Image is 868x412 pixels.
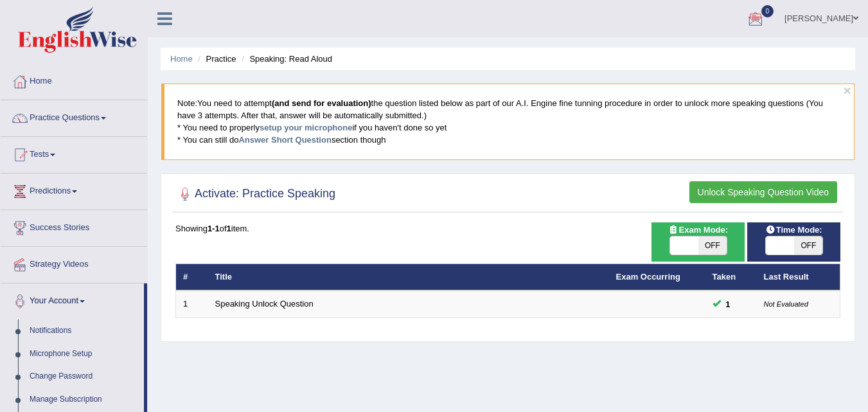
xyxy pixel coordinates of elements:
div: Show exams occurring in exams [651,222,745,262]
a: Manage Subscription [24,388,144,411]
a: Change Password [24,365,144,388]
b: 1 [227,224,231,233]
span: OFF [698,237,727,255]
a: Your Account [1,283,144,316]
a: Home [1,64,147,96]
a: Speaking Unlock Question [215,299,314,309]
span: 0 [761,5,774,17]
span: Note: [177,98,197,108]
h2: Activate: Practice Speaking [175,184,335,204]
th: Last Result [757,264,840,291]
span: You can still take this question [721,298,736,311]
td: 1 [176,291,208,318]
a: setup your microphone [260,123,352,132]
li: Practice [195,53,236,65]
span: OFF [794,237,822,255]
a: Practice Questions [1,100,147,132]
a: Answer Short Question [238,135,331,145]
a: Notifications [24,319,144,343]
div: Showing of item. [175,222,840,235]
span: Exam Mode: [663,223,732,237]
a: Strategy Videos [1,247,147,279]
b: 1-1 [208,224,220,233]
b: (and send for evaluation) [272,98,371,108]
a: Tests [1,137,147,169]
a: Success Stories [1,210,147,242]
blockquote: You need to attempt the question listed below as part of our A.I. Engine fine tunning procedure i... [161,84,855,159]
th: Title [208,264,609,291]
small: Not Evaluated [764,300,808,308]
a: Microphone Setup [24,343,144,366]
a: Home [170,54,193,64]
th: Taken [705,264,757,291]
a: Predictions [1,174,147,206]
th: # [176,264,208,291]
button: Unlock Speaking Question Video [689,181,837,203]
button: × [844,84,851,97]
li: Speaking: Read Aloud [238,53,332,65]
span: Time Mode: [761,223,828,237]
a: Exam Occurring [616,272,680,282]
